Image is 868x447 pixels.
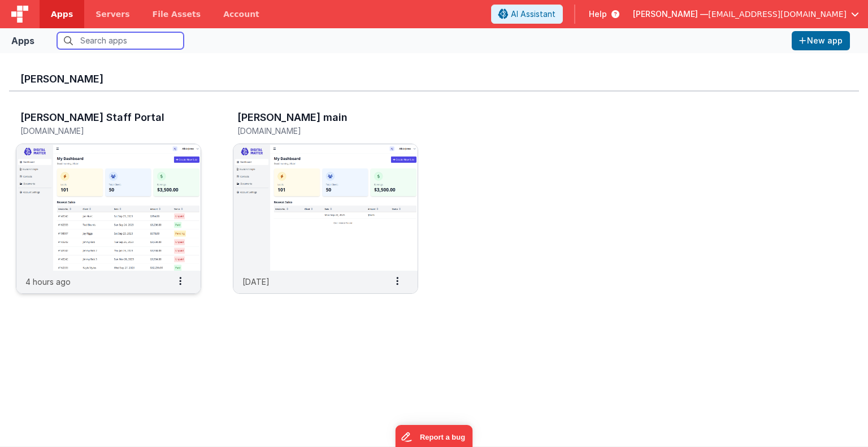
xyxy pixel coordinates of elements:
h3: [PERSON_NAME] main [237,112,348,123]
button: [PERSON_NAME] — [EMAIL_ADDRESS][DOMAIN_NAME] [633,8,859,20]
h3: [PERSON_NAME] Staff Portal [20,112,164,123]
button: New app [792,31,850,50]
input: Search apps [57,32,184,49]
span: File Assets [153,8,201,20]
button: AI Assistant [491,5,563,24]
div: Apps [11,34,34,47]
h3: [PERSON_NAME] [20,73,848,85]
span: [PERSON_NAME] — [633,8,708,20]
p: 4 hours ago [25,276,71,288]
span: AI Assistant [511,8,555,20]
h5: [DOMAIN_NAME] [20,127,173,135]
span: Apps [51,8,73,20]
h5: [DOMAIN_NAME] [237,127,390,135]
span: Servers [96,8,129,20]
p: [DATE] [242,276,270,288]
span: Help [589,8,607,20]
span: [EMAIL_ADDRESS][DOMAIN_NAME] [708,8,847,20]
